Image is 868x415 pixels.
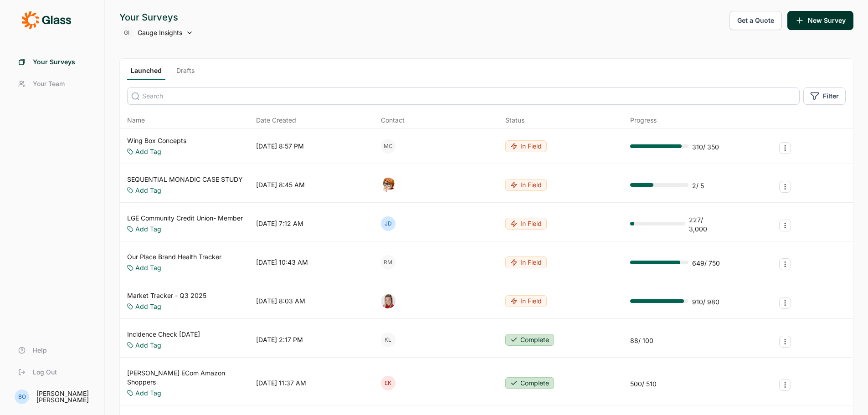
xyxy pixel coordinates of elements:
div: KL [381,333,395,347]
a: Add Tag [135,341,161,350]
a: Add Tag [135,263,161,272]
div: 2 / 5 [692,181,704,190]
div: [DATE] 8:57 PM [256,142,304,151]
input: Search [127,87,800,105]
img: o7kyh2p2njg4amft5nuk.png [381,178,395,192]
span: Filter [823,92,839,101]
button: Get a Quote [729,11,782,30]
div: [DATE] 10:43 AM [256,258,308,267]
div: [PERSON_NAME] [PERSON_NAME] [36,390,93,403]
div: Your Surveys [119,11,193,24]
a: Add Tag [135,389,161,398]
span: Log Out [33,368,57,377]
div: 88 / 100 [630,336,653,345]
a: Wing Box Concepts [127,136,186,145]
div: MC [381,139,395,154]
a: Add Tag [135,225,161,234]
button: Survey Actions [779,220,791,231]
a: Market Tracker - Q3 2025 [127,291,206,300]
div: 910 / 980 [692,297,719,307]
div: Status [505,116,524,125]
div: [DATE] 8:45 AM [256,180,305,190]
button: Survey Actions [779,297,791,309]
button: In Field [505,295,547,307]
div: 310 / 350 [692,143,719,152]
span: Gauge Insights [138,28,182,37]
a: SEQUENTIAL MONADIC CASE STUDY [127,175,243,184]
button: Survey Actions [779,142,791,154]
span: Your Team [33,79,65,88]
div: BO [15,389,29,404]
div: [DATE] 2:17 PM [256,335,303,344]
span: Help [33,346,47,355]
a: Drafts [173,66,198,80]
button: Survey Actions [779,181,791,193]
a: LGE Community Credit Union- Member [127,214,243,223]
a: Add Tag [135,147,161,156]
button: Survey Actions [779,258,791,270]
a: [PERSON_NAME] ECom Amazon Shoppers [127,369,252,387]
a: Our Place Brand Health Tracker [127,252,221,261]
button: Survey Actions [779,336,791,348]
a: Launched [127,66,165,80]
button: Filter [803,87,846,105]
div: EK [381,376,395,390]
button: In Field [505,218,547,230]
button: In Field [505,140,547,152]
div: [DATE] 8:03 AM [256,297,305,306]
div: [DATE] 7:12 AM [256,219,303,228]
div: 649 / 750 [692,259,720,268]
button: Complete [505,334,554,346]
button: Survey Actions [779,379,791,391]
button: In Field [505,179,547,191]
div: [DATE] 11:37 AM [256,379,306,388]
button: In Field [505,256,547,268]
div: Progress [630,116,657,125]
div: RM [381,255,395,270]
div: JD [381,216,395,231]
span: Date Created [256,116,296,125]
img: xuxf4ugoqyvqjdx4ebsr.png [381,294,395,308]
div: 227 / 3,000 [689,215,721,234]
div: Contact [381,116,405,125]
a: Add Tag [135,186,161,195]
div: 500 / 510 [630,379,657,389]
a: Add Tag [135,302,161,311]
button: Complete [505,377,554,389]
span: Name [127,116,145,125]
button: New Survey [787,11,853,30]
span: Your Surveys [33,57,75,67]
div: GI [119,26,134,40]
a: Incidence Check [DATE] [127,330,200,339]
